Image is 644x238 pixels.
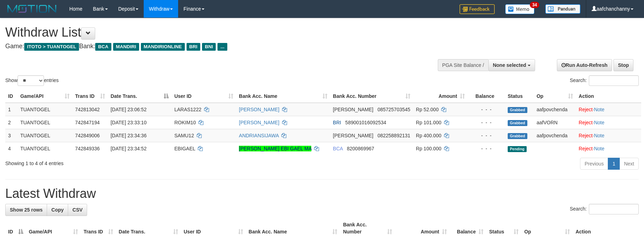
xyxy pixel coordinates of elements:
[333,133,373,138] span: [PERSON_NAME]
[505,4,535,14] img: Button%20Memo.svg
[557,59,612,71] a: Run Auto-Refresh
[333,146,343,151] span: BCA
[5,25,422,39] h1: Withdraw List
[5,157,263,167] div: Showing 1 to 4 of 4 entries
[377,133,410,138] span: Copy 082258892131 to clipboard
[111,120,147,125] span: [DATE] 23:33:10
[5,4,59,14] img: MOTION_logo.png
[5,116,18,129] td: 2
[594,133,605,138] a: Note
[345,120,386,125] span: Copy 589001016092534 to clipboard
[534,116,576,129] td: aafVORN
[18,90,72,103] th: Game/API: activate to sort column ascending
[75,107,100,112] span: 742813042
[508,107,527,113] span: Grabbed
[51,207,64,213] span: Copy
[545,4,580,14] img: panduan.png
[239,120,279,125] a: [PERSON_NAME]
[576,129,641,142] td: ·
[576,103,641,116] td: ·
[5,43,422,50] h4: Game: Bank:
[108,90,171,103] th: Date Trans.: activate to sort column descending
[470,145,502,152] div: - - -
[236,90,330,103] th: Bank Acc. Name: activate to sort column ascending
[534,90,576,103] th: Op: activate to sort column ascending
[594,120,605,125] a: Note
[18,103,72,116] td: TUANTOGEL
[113,43,139,51] span: MANDIRI
[174,120,196,125] span: ROKIM10
[239,133,279,138] a: ANDRIANSIJAWA
[174,107,201,112] span: LARAS1222
[333,120,341,125] span: BRI
[111,146,147,151] span: [DATE] 23:34:52
[5,75,59,86] label: Show entries
[18,142,72,155] td: TUANTOGEL
[68,204,87,216] a: CSV
[576,90,641,103] th: Action
[72,90,108,103] th: Trans ID: activate to sort column ascending
[594,107,605,112] a: Note
[570,204,639,214] label: Search:
[579,146,593,151] a: Reject
[10,207,43,213] span: Show 25 rows
[75,146,100,151] span: 742849336
[174,146,195,151] span: EBIGAEL
[534,129,576,142] td: aafpovchenda
[75,133,100,138] span: 742849006
[594,146,605,151] a: Note
[488,59,535,71] button: None selected
[619,158,639,170] a: Next
[333,107,373,112] span: [PERSON_NAME]
[330,90,413,103] th: Bank Acc. Number: activate to sort column ascending
[5,187,639,201] h1: Latest Withdraw
[508,133,527,139] span: Grabbed
[111,107,147,112] span: [DATE] 23:06:52
[239,107,279,112] a: [PERSON_NAME]
[570,75,639,86] label: Search:
[75,120,100,125] span: 742847194
[416,133,441,138] span: Rp 400.000
[24,43,79,51] span: ITOTO > TUANTOGEL
[589,204,639,214] input: Search:
[416,107,439,112] span: Rp 52.000
[508,120,527,126] span: Grabbed
[377,107,410,112] span: Copy 085725703545 to clipboard
[202,43,216,51] span: BNI
[493,62,526,68] span: None selected
[171,90,236,103] th: User ID: activate to sort column ascending
[18,116,72,129] td: TUANTOGEL
[576,142,641,155] td: ·
[579,120,593,125] a: Reject
[5,103,18,116] td: 1
[589,75,639,86] input: Search:
[5,129,18,142] td: 3
[18,129,72,142] td: TUANTOGEL
[470,132,502,139] div: - - -
[613,59,633,71] a: Stop
[111,133,147,138] span: [DATE] 23:34:36
[576,116,641,129] td: ·
[187,43,200,51] span: BRI
[95,43,111,51] span: BCA
[470,119,502,126] div: - - -
[579,133,593,138] a: Reject
[5,142,18,155] td: 4
[5,204,47,216] a: Show 25 rows
[438,59,488,71] div: PGA Site Balance /
[579,107,593,112] a: Reject
[608,158,620,170] a: 1
[468,90,505,103] th: Balance
[534,103,576,116] td: aafpovchenda
[413,90,468,103] th: Amount: activate to sort column ascending
[416,146,441,151] span: Rp 100.000
[460,4,495,14] img: Feedback.jpg
[239,146,311,151] a: [PERSON_NAME] EBI GAEL MA
[5,90,18,103] th: ID
[141,43,185,51] span: MANDIRIONLINE
[347,146,374,151] span: Copy 8200869967 to clipboard
[470,106,502,113] div: - - -
[416,120,441,125] span: Rp 101.000
[508,146,527,152] span: Pending
[580,158,608,170] a: Previous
